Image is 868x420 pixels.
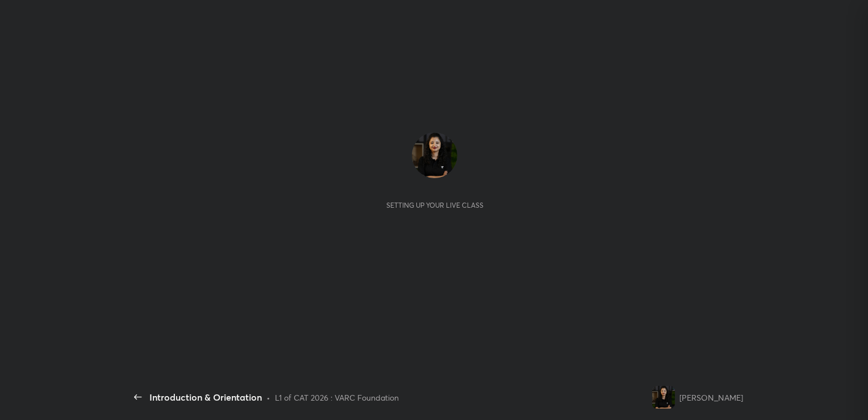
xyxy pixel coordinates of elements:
div: • [266,392,270,403]
div: Introduction & Orientation [149,390,262,404]
img: 9e24b94aef5d423da2dc226449c24655.jpg [652,386,675,409]
div: L1 of CAT 2026 : VARC Foundation [275,392,399,403]
img: 9e24b94aef5d423da2dc226449c24655.jpg [412,133,457,178]
div: Setting up your live class [386,201,483,209]
div: [PERSON_NAME] [679,392,743,403]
